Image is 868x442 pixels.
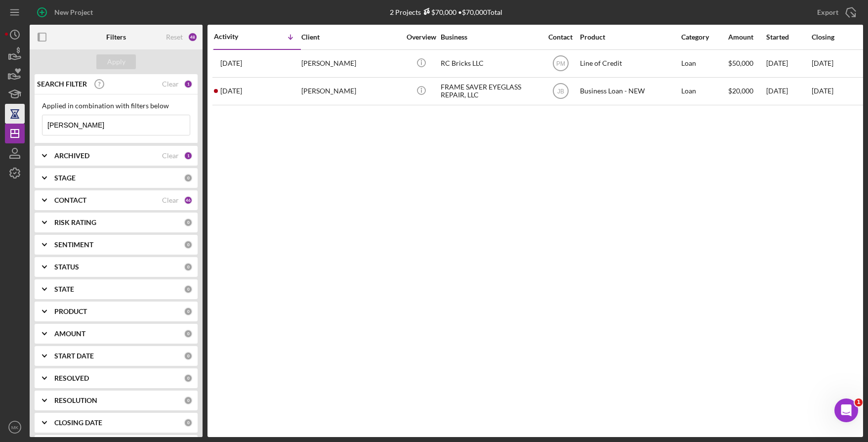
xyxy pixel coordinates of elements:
[184,418,193,427] div: 0
[184,329,193,338] div: 0
[421,8,456,16] div: $70,000
[96,54,136,69] button: Apply
[184,151,193,160] div: 1
[54,219,96,226] b: RISK RATING
[5,417,25,437] button: MK
[441,78,539,104] div: FRAME SAVER EYEGLASS REPAIR, LLC
[184,263,193,271] div: 0
[162,196,179,204] div: Clear
[301,33,400,41] div: Client
[681,33,727,41] div: Category
[106,33,126,41] b: Filters
[766,50,811,77] div: [DATE]
[580,50,679,77] div: Line of Credit
[54,285,74,293] b: STATE
[855,398,863,406] span: 1
[728,59,753,67] span: $50,000
[728,33,765,41] div: Amount
[542,33,579,41] div: Contact
[162,152,179,160] div: Clear
[188,32,198,42] div: 48
[184,285,193,294] div: 0
[184,396,193,405] div: 0
[37,80,87,88] b: SEARCH FILTER
[184,352,193,360] div: 0
[220,59,242,67] time: 2025-07-30 13:50
[556,60,565,67] text: PM
[54,352,94,360] b: START DATE
[184,218,193,227] div: 0
[681,78,727,104] div: Loan
[54,263,79,271] b: STATUS
[184,174,193,182] div: 0
[54,419,102,427] b: CLOSING DATE
[681,50,727,77] div: Loan
[54,241,93,249] b: SENTIMENT
[184,80,193,88] div: 1
[220,87,242,95] time: 2025-07-15 18:49
[54,174,76,182] b: STAGE
[54,397,97,404] b: RESOLUTION
[301,50,400,77] div: [PERSON_NAME]
[42,102,190,110] div: Applied in combination with filters below
[812,59,833,67] time: [DATE]
[301,78,400,104] div: [PERSON_NAME]
[54,308,87,315] b: PRODUCT
[54,196,86,204] b: CONTACT
[54,330,85,338] b: AMOUNT
[807,2,863,22] button: Export
[54,2,93,22] div: New Project
[184,240,193,249] div: 0
[11,425,19,430] text: MK
[30,2,103,22] button: New Project
[441,50,539,77] div: RC Bricks LLC
[580,33,679,41] div: Product
[403,33,440,41] div: Overview
[812,87,833,95] time: [DATE]
[766,78,811,104] div: [DATE]
[834,398,858,422] iframe: Intercom live chat
[766,33,811,41] div: Started
[184,374,193,383] div: 0
[441,33,539,41] div: Business
[54,152,89,160] b: ARCHIVED
[214,33,257,41] div: Activity
[557,88,564,95] text: JB
[728,87,753,95] span: $20,000
[166,33,183,41] div: Reset
[54,374,89,382] b: RESOLVED
[162,80,179,88] div: Clear
[390,8,502,16] div: 2 Projects • $70,000 Total
[184,196,193,205] div: 46
[580,78,679,104] div: Business Loan - NEW
[817,2,838,22] div: Export
[107,54,125,69] div: Apply
[184,307,193,316] div: 0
